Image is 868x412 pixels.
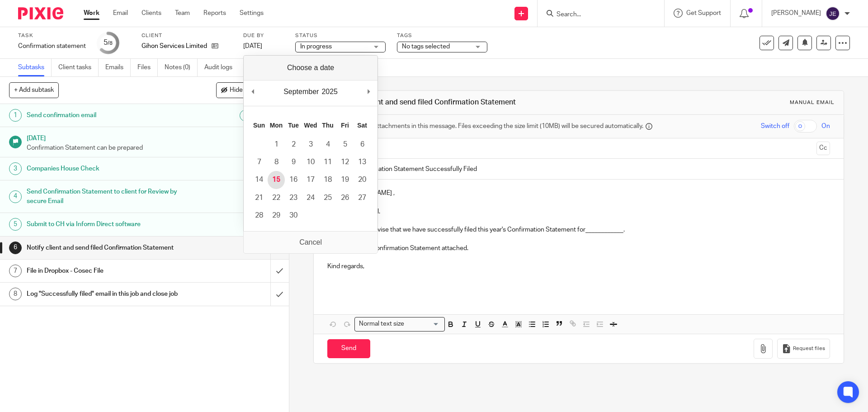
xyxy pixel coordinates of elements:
input: Search for option [407,319,439,329]
button: 6 [354,136,371,153]
div: 5 [104,38,113,48]
p: I hope you are well. [327,198,830,216]
a: Notes (0) [165,59,198,76]
button: Cc [816,142,830,155]
span: Request files [793,345,825,352]
button: 18 [319,171,336,189]
div: Manual email [790,99,835,106]
div: September [282,85,320,99]
abbr: Tuesday [288,122,299,129]
p: Gihon Services Limited [142,42,207,51]
span: Get Support [686,10,721,16]
span: Normal text size [357,319,406,329]
span: No tags selected [402,43,450,50]
button: 28 [250,207,268,224]
abbr: Monday [270,122,283,129]
abbr: Wednesday [304,122,317,129]
button: 3 [302,136,319,153]
label: Due by [243,32,284,39]
p: Confirmation Statement can be prepared [27,143,280,152]
img: Pixie [18,7,63,19]
h1: [DATE] [27,132,280,143]
h1: Send Confirmation Statement to client for Review by secure Email [27,185,183,208]
label: Task [18,32,86,39]
a: Work [84,9,99,18]
a: Settings [240,9,264,18]
button: Next Month [364,85,373,99]
label: Client [142,32,232,39]
button: 14 [250,171,268,189]
a: Audit logs [204,59,239,76]
div: Confirmation statement [18,42,86,51]
a: Team [175,9,190,18]
p: Kind regards, [327,253,830,271]
button: 20 [354,171,371,189]
button: + Add subtask [9,82,59,98]
button: 21 [250,189,268,207]
button: 7 [250,153,268,171]
button: 13 [354,153,371,171]
div: 3 [9,162,22,175]
button: 27 [354,189,371,207]
abbr: Saturday [357,122,367,129]
div: 1 [9,109,22,122]
div: Auto [240,110,261,121]
a: Files [137,59,158,76]
button: 16 [285,171,302,189]
button: 2 [285,136,302,153]
button: Hide completed [216,82,280,98]
button: 26 [336,189,354,207]
div: 8 [9,288,22,300]
a: Email [113,9,128,18]
span: [DATE] [243,43,262,49]
button: 22 [268,189,285,207]
button: 11 [319,153,336,171]
abbr: Thursday [322,122,333,129]
label: Tags [397,32,487,39]
span: Hide completed [230,87,275,94]
p: [PERSON_NAME] [771,9,821,18]
p: Dear [PERSON_NAME] , [327,189,830,198]
h1: Companies House Check [27,162,183,175]
h1: Log "Successfully filed" email in this job and close job [27,287,183,301]
button: Request files [777,339,830,359]
button: 4 [319,136,336,153]
a: Client tasks [58,59,99,76]
img: svg%3E [826,6,840,21]
p: Please find this Confirmation Statement attached. [327,235,830,253]
button: 15 [268,171,285,189]
span: Secure the attachments in this message. Files exceeding the size limit (10MB) will be secured aut... [341,122,643,131]
input: Search [556,11,637,19]
h1: Notify client and send filed Confirmation Statement [342,98,598,107]
button: 8 [268,153,285,171]
a: Subtasks [18,59,52,76]
h1: Submit to CH via Inform Direct software [27,218,183,231]
button: 24 [302,189,319,207]
span: In progress [300,43,332,50]
h1: Send confirmation email [27,109,183,122]
button: 17 [302,171,319,189]
abbr: Sunday [253,122,265,129]
label: Status [295,32,386,39]
h1: File in Dropbox - Cosec File [27,264,183,278]
div: 7 [9,265,22,277]
p: I am pleased to advise that we have successfully filed this year's Confirmation Statement for____... [327,216,830,235]
button: 30 [285,207,302,224]
div: 4 [9,190,22,203]
a: Emails [105,59,131,76]
button: 5 [336,136,354,153]
div: 5 [9,218,22,231]
div: 6 [9,242,22,254]
h1: Notify client and send filed Confirmation Statement [27,241,183,255]
button: 25 [319,189,336,207]
a: Reports [203,9,226,18]
button: 29 [268,207,285,224]
button: 19 [336,171,354,189]
abbr: Friday [341,122,349,129]
small: /8 [108,41,113,46]
div: 2025 [320,85,339,99]
span: Switch off [761,122,789,131]
button: 1 [268,136,285,153]
div: Search for option [354,317,445,331]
